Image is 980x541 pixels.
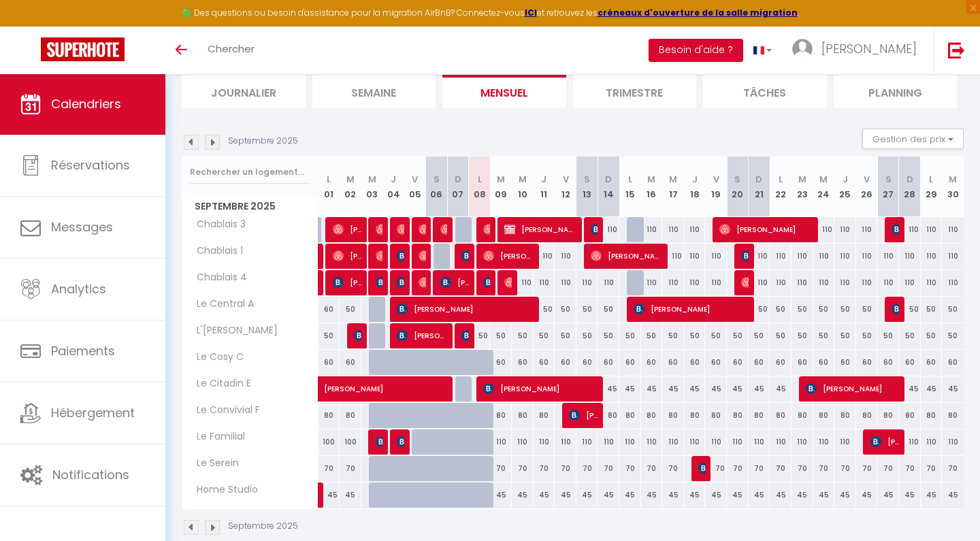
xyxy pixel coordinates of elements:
th: 01 [318,157,340,217]
span: Chablais 4 [184,270,250,285]
div: 110 [534,244,555,269]
span: [PERSON_NAME] [419,243,426,269]
div: 110 [856,270,878,295]
input: Rechercher un logement... [190,160,310,184]
div: 80 [705,403,727,428]
span: Analytics [51,280,106,297]
div: 110 [877,244,899,269]
span: [PERSON_NAME] [591,216,598,242]
span: [PERSON_NAME] [419,269,426,295]
div: 60 [727,350,749,375]
li: Semaine [312,75,436,108]
div: 60 [942,350,964,375]
span: Tia Bah [504,269,512,295]
div: 45 [684,376,706,401]
div: 50 [877,323,899,348]
span: [PERSON_NAME] [397,296,535,322]
abbr: M [949,173,957,186]
th: 29 [921,157,943,217]
span: Le Citadin E [184,376,255,391]
th: 30 [942,157,964,217]
div: 110 [813,270,835,295]
div: 50 [555,297,576,322]
span: Hébergement [51,404,135,421]
div: 45 [749,376,770,401]
abbr: J [541,173,546,186]
div: 110 [641,429,663,455]
div: 50 [490,323,512,348]
div: 45 [770,376,791,401]
div: 110 [705,270,727,295]
span: [PERSON_NAME] [569,402,598,428]
abbr: V [864,173,870,186]
span: [PERSON_NAME] [483,243,534,269]
th: 03 [361,157,383,217]
div: 60 [899,350,921,375]
div: 80 [813,403,835,428]
span: Le Familial [184,429,248,444]
div: 50 [791,297,813,322]
abbr: M [346,173,355,186]
span: Notifications [52,466,129,483]
a: [PERSON_NAME] [318,376,340,402]
div: 110 [791,429,813,455]
div: 60 [619,350,641,375]
div: 110 [834,244,856,269]
div: 50 [727,323,749,348]
div: 110 [813,429,835,455]
div: 45 [619,376,641,401]
div: 60 [576,350,598,375]
span: [PERSON_NAME] [483,269,491,295]
span: [PERSON_NAME] [440,269,470,295]
div: 45 [705,376,727,401]
th: 16 [641,157,663,217]
div: 110 [662,270,684,295]
div: 45 [662,376,684,401]
div: 50 [469,323,491,348]
span: [PERSON_NAME] [397,429,404,455]
div: 110 [921,217,943,242]
div: 50 [749,297,770,322]
div: 50 [856,297,878,322]
li: Trimestre [573,75,697,108]
div: 50 [340,297,361,322]
span: [PERSON_NAME] [333,216,362,242]
button: Gestion des prix [862,129,964,149]
div: 110 [662,429,684,455]
abbr: D [906,173,913,186]
div: 110 [899,270,921,295]
li: Journalier [182,75,306,108]
span: ⁨[PERSON_NAME].⁩ [PERSON_NAME] [741,269,749,295]
div: 110 [791,270,813,295]
span: Le Cosy C [184,350,247,365]
span: [PERSON_NAME] [870,429,900,455]
div: 110 [877,270,899,295]
div: 110 [921,244,943,269]
abbr: M [669,173,677,186]
span: Réservations [51,157,130,174]
div: 50 [598,297,619,322]
th: 11 [534,157,555,217]
div: 80 [770,403,791,428]
div: 110 [684,270,706,295]
div: 110 [641,217,663,242]
div: 110 [942,217,964,242]
div: 80 [512,403,534,428]
div: 80 [749,403,770,428]
th: 25 [834,157,856,217]
div: 100 [340,429,361,455]
abbr: J [692,173,698,186]
abbr: S [584,173,590,186]
abbr: L [779,173,783,186]
div: 50 [813,297,835,322]
div: 80 [942,403,964,428]
div: 110 [555,429,576,455]
th: 24 [813,157,835,217]
div: 60 [318,350,340,375]
th: 22 [770,157,791,217]
span: Paiements [51,342,115,359]
span: [PERSON_NAME] [376,216,383,242]
div: 110 [834,217,856,242]
li: Tâches [703,75,827,108]
span: [PERSON_NAME] [591,243,664,269]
